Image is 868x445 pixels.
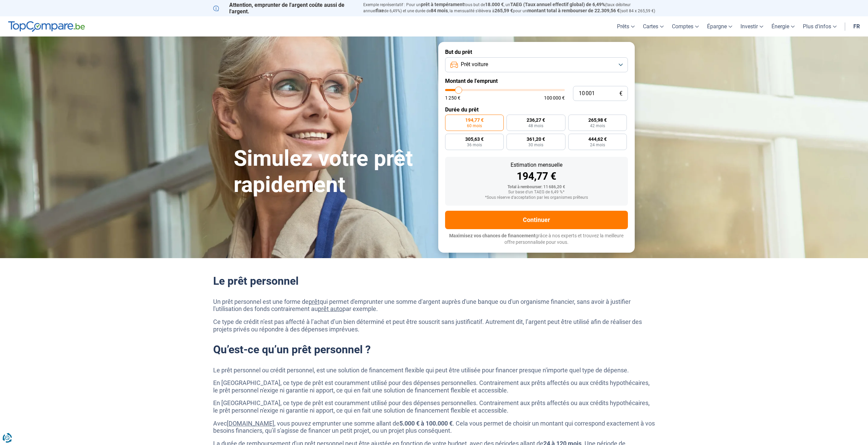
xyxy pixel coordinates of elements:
[309,298,320,305] a: prêt
[799,16,841,36] a: Plus d'infos
[445,233,628,246] p: grâce à nos experts et trouvez la meilleure offre personnalisée pour vous.
[590,143,605,147] span: 24 mois
[767,16,799,36] a: Énergie
[449,233,535,238] span: Maximisez vos chances de financement
[639,16,668,36] a: Cartes
[528,124,543,128] span: 48 mois
[736,16,767,36] a: Investir
[703,16,736,36] a: Épargne
[376,8,384,13] span: fixe
[445,106,628,113] label: Durée du prêt
[849,16,864,36] a: fr
[451,171,622,181] div: 194,77 €
[399,420,453,427] strong: 5.000 € à 100.000 €
[527,8,620,13] span: montant total à rembourser de 22.309,56 €
[213,298,655,313] p: Un prêt personnel est une forme de qui permet d'emprunter une somme d'argent auprès d'une banque ...
[445,57,628,72] button: Prêt voiture
[451,162,622,168] div: Estimation mensuelle
[668,16,703,36] a: Comptes
[465,118,484,122] span: 194,77 €
[213,318,655,333] p: Ce type de crédit n’est pas affecté à l’achat d’un bien déterminé et peut être souscrit sans just...
[528,143,543,147] span: 30 mois
[213,379,655,394] p: En [GEOGRAPHIC_DATA], ce type de prêt est couramment utilisé pour des dépenses personnelles. Cont...
[213,367,655,374] p: Le prêt personnel ou crédit personnel, est une solution de financement flexible qui peut être uti...
[588,137,607,142] span: 444,62 €
[8,21,85,32] img: TopCompare
[527,137,545,142] span: 361,20 €
[213,399,655,414] p: En [GEOGRAPHIC_DATA], ce type de prêt est couramment utilisé pour des dépenses personnelles. Cont...
[590,124,605,128] span: 42 mois
[544,95,565,100] span: 100 000 €
[445,49,628,55] label: But du prêt
[213,275,655,287] h2: Le prêt personnel
[421,2,464,7] span: prêt à tempérament
[451,190,622,195] div: Sur base d'un TAEG de 6,49 %*
[431,8,448,13] span: 84 mois
[588,118,607,122] span: 265,98 €
[445,78,628,84] label: Montant de l'emprunt
[363,2,655,14] p: Exemple représentatif : Pour un tous but de , un (taux débiteur annuel de 6,49%) et une durée de ...
[495,8,513,13] span: 265,59 €
[445,95,460,100] span: 1 250 €
[465,137,484,142] span: 305,63 €
[510,2,605,7] span: TAEG (Taux annuel effectif global) de 6,49%
[318,305,342,312] a: prêt auto
[227,420,274,427] a: [DOMAIN_NAME]
[485,2,504,7] span: 18.000 €
[619,91,622,97] span: €
[213,343,655,356] h2: Qu’est-ce qu’un prêt personnel ?
[467,143,482,147] span: 36 mois
[527,118,545,122] span: 236,27 €
[213,2,355,15] p: Attention, emprunter de l'argent coûte aussi de l'argent.
[213,420,655,434] p: Avec , vous pouvez emprunter une somme allant de . Cela vous permet de choisir un montant qui cor...
[467,124,482,128] span: 60 mois
[451,195,622,200] div: *Sous réserve d'acceptation par les organismes prêteurs
[613,16,639,36] a: Prêts
[451,185,622,190] div: Total à rembourser: 11 686,20 €
[234,146,430,198] h1: Simulez votre prêt rapidement
[461,61,488,68] span: Prêt voiture
[445,211,628,229] button: Continuer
